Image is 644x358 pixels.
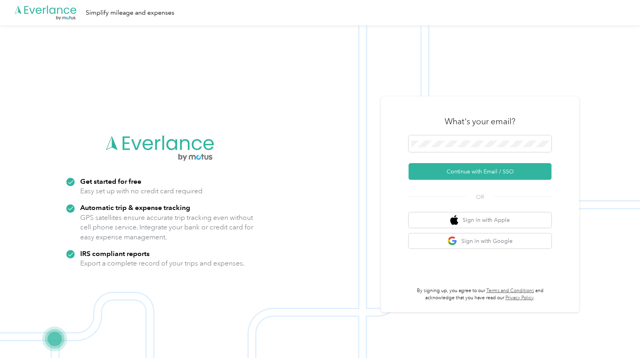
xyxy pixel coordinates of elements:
[486,288,534,294] a: Terms and Conditions
[80,186,202,196] p: Easy set up with no credit card required
[447,236,457,246] img: google logo
[80,213,254,242] p: GPS satellites ensure accurate trip tracking even without cell phone service. Integrate your bank...
[409,212,551,228] button: apple logoSign in with Apple
[409,163,551,180] button: Continue with Email / SSO
[80,258,245,268] p: Export a complete record of your trips and expenses.
[80,203,190,212] strong: Automatic trip & expense tracking
[80,177,141,185] strong: Get started for free
[409,233,551,249] button: google logoSign in with Google
[450,215,458,225] img: apple logo
[86,8,174,18] div: Simplify mileage and expenses
[80,249,150,258] strong: IRS compliant reports
[409,287,551,301] p: By signing up, you agree to our and acknowledge that you have read our .
[466,193,494,201] span: OR
[445,116,515,127] h3: What's your email?
[505,295,534,301] a: Privacy Policy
